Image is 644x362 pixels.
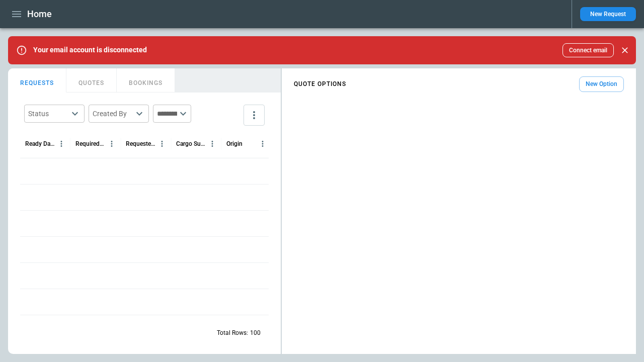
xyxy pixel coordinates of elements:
button: Requested Route column menu [155,137,169,150]
button: Cargo Summary column menu [206,137,219,150]
button: New Request [580,7,636,21]
button: Connect email [562,43,614,57]
div: Required Date & Time (UTC+03:00) [75,140,105,147]
div: scrollable content [282,72,636,96]
div: Requested Route [126,140,155,147]
p: Your email account is disconnected [33,46,147,54]
h4: QUOTE OPTIONS [294,82,346,86]
div: Status [28,109,68,119]
button: REQUESTS [8,68,66,93]
div: Ready Date & Time (UTC+03:00) [25,140,55,147]
p: 100 [250,329,261,337]
button: Origin column menu [256,137,269,150]
button: Required Date & Time (UTC+03:00) column menu [105,137,118,150]
button: New Option [579,76,624,92]
div: Created By [93,109,133,119]
div: dismiss [618,39,632,61]
div: Origin [226,140,243,147]
button: Ready Date & Time (UTC+03:00) column menu [55,137,68,150]
button: more [244,105,265,126]
h1: Home [27,8,52,20]
button: QUOTES [66,68,117,93]
button: Close [618,43,632,57]
button: BOOKINGS [117,68,175,93]
p: Total Rows: [217,329,248,337]
div: Cargo Summary [176,140,206,147]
